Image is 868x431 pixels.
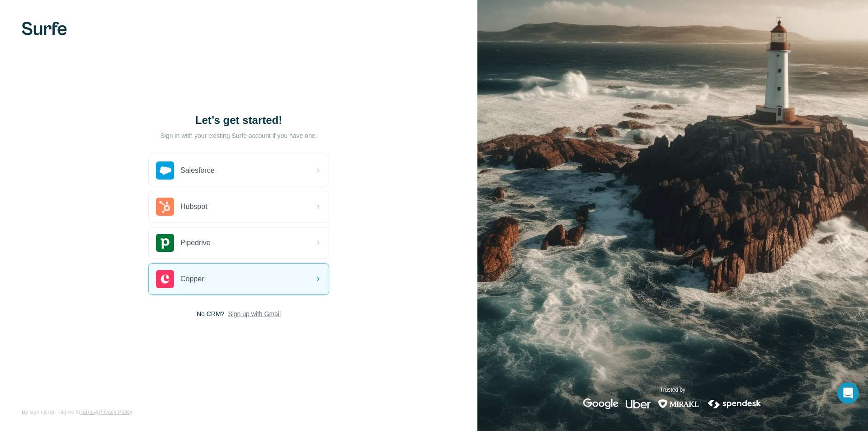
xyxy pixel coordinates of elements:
[180,274,204,284] span: Copper
[228,309,281,318] button: Sign up with Gmail
[22,22,67,35] img: Surfe's logo
[660,386,685,394] p: Trusted by
[197,309,224,318] span: No CRM?
[148,113,329,128] h1: Let’s get started!
[583,398,618,409] img: google's logo
[180,201,208,212] span: Hubspot
[837,382,859,404] div: Open Intercom Messenger
[22,408,132,416] span: By signing up, I agree to &
[626,398,651,409] img: uber's logo
[707,398,763,409] img: spendesk's logo
[80,409,95,415] a: Terms
[180,165,215,176] span: Salesforce
[156,270,174,288] img: copper's logo
[99,409,132,415] a: Privacy Policy
[156,161,174,180] img: salesforce's logo
[160,131,317,140] p: Sign in with your existing Surfe account if you have one.
[180,237,211,248] span: Pipedrive
[658,398,699,409] img: mirakl's logo
[156,198,174,216] img: hubspot's logo
[156,234,174,252] img: pipedrive's logo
